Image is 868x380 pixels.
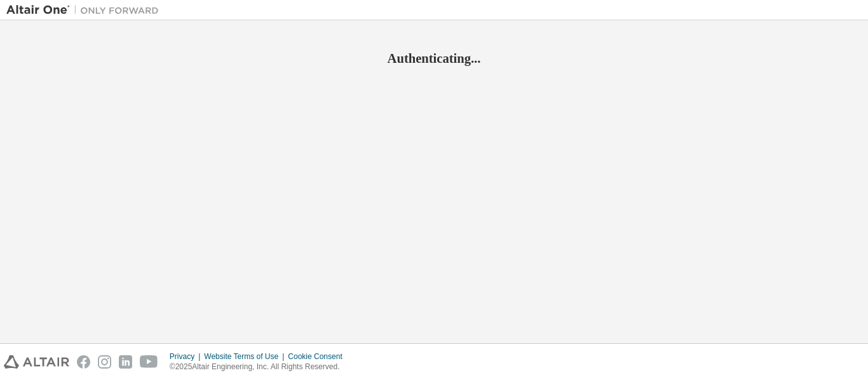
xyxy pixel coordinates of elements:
img: linkedin.svg [119,355,132,369]
img: youtube.svg [140,355,158,369]
img: altair_logo.svg [4,355,69,369]
img: Altair One [6,4,165,16]
div: Cookie Consent [288,351,349,362]
div: Privacy [170,351,204,362]
div: Website Terms of Use [204,351,288,362]
img: instagram.svg [98,355,111,369]
img: facebook.svg [77,355,90,369]
h2: Authenticating... [6,50,862,67]
p: © 2025 Altair Engineering, Inc. All Rights Reserved. [170,362,350,372]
